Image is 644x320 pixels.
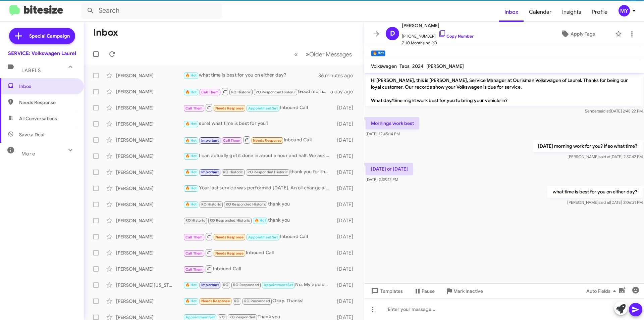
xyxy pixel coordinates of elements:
[290,47,302,61] button: Previous
[619,5,630,16] div: MY
[116,88,183,95] div: [PERSON_NAME]
[402,21,474,30] span: [PERSON_NAME]
[290,47,356,61] nav: Page navigation example
[116,185,183,192] div: [PERSON_NAME]
[334,201,359,208] div: [DATE]
[438,34,474,39] a: Copy Number
[21,67,41,74] span: Labels
[9,28,75,44] a: Special Campaign
[183,232,334,241] div: Inbound Call
[8,50,76,57] div: SERVICE: Volkswagen Laurel
[587,2,613,22] a: Profile
[226,202,266,207] span: RO Responded Historic
[334,298,359,305] div: [DATE]
[598,108,610,113] span: said at
[116,104,183,111] div: [PERSON_NAME]
[371,63,397,69] span: Volkswagen
[256,90,296,94] span: RO Responded Historic
[334,137,359,143] div: [DATE]
[185,122,197,126] span: 🔥 Hot
[116,282,183,288] div: [PERSON_NAME][US_STATE]
[499,2,524,22] a: Inbox
[568,154,643,159] span: [PERSON_NAME] [DATE] 2:37:42 PM
[116,298,183,305] div: [PERSON_NAME]
[294,50,298,58] span: «
[183,87,330,96] div: Good morning! I apologize for the late response. When would be the next best day for you?
[219,315,225,319] span: RO
[366,74,643,106] p: Hi [PERSON_NAME], this is [PERSON_NAME], Service Manager at Ourisman Volkswagen of Laurel. Thanks...
[586,285,619,297] span: Auto Fields
[334,266,359,272] div: [DATE]
[183,72,318,79] div: what time is best for you on either day?
[93,27,118,38] h1: Inbox
[533,140,643,152] p: [DATE] morning work for you? If so what time?
[116,266,183,272] div: [PERSON_NAME]
[334,121,359,127] div: [DATE]
[183,184,334,192] div: Your last service was performed [DATE]. An oil change alone is $150 and I can fit you in any day ...
[183,217,334,224] div: thank you
[334,104,359,111] div: [DATE]
[215,106,244,110] span: Needs Response
[116,169,183,176] div: [PERSON_NAME]
[598,200,610,205] span: said at
[234,299,239,303] span: RO
[543,28,612,40] button: Apply Tags
[599,154,610,159] span: said at
[412,63,424,69] span: 2024
[334,282,359,288] div: [DATE]
[371,50,385,56] small: 🔥 Hot
[185,154,197,158] span: 🔥 Hot
[19,115,57,122] span: All Conversations
[185,235,203,239] span: Call Them
[185,283,197,287] span: 🔥 Hot
[201,202,221,207] span: RO Historic
[183,103,334,112] div: Inbound Call
[183,168,334,176] div: thank you for the update
[116,72,183,79] div: [PERSON_NAME]
[201,283,219,287] span: Important
[223,138,240,143] span: Call Them
[185,315,215,319] span: Appointment Set
[116,201,183,208] div: [PERSON_NAME]
[231,90,251,94] span: RO Historic
[585,108,643,113] span: Sender [DATE] 2:48:29 PM
[306,50,309,58] span: »
[215,235,244,239] span: Needs Response
[116,233,183,240] div: [PERSON_NAME]
[366,177,398,182] span: [DATE] 2:39:42 PM
[408,285,440,297] button: Pause
[557,2,587,22] a: Insights
[318,72,359,79] div: 36 minutes ago
[399,63,410,69] span: Taos
[223,170,243,174] span: RO Historic
[248,106,278,110] span: Appointment Set
[233,283,259,287] span: RO Responded
[264,283,293,287] span: Appointment Set
[613,5,637,16] button: MY
[185,218,205,223] span: RO Historic
[185,90,197,94] span: 🔥 Hot
[334,153,359,159] div: [DATE]
[183,152,334,160] div: I can actually get it done in about a hour and half. We ask you to bring it in with a quarter tan...
[210,218,250,223] span: RO Responded Historic
[201,90,219,94] span: Call Them
[19,131,44,138] span: Save a Deal
[116,137,183,143] div: [PERSON_NAME]
[183,297,334,305] div: Okay. Thanks!
[453,285,483,297] span: Mark Inactive
[402,30,474,40] span: [PHONE_NUMBER]
[185,138,197,143] span: 🔥 Hot
[201,138,219,143] span: Important
[116,153,183,159] div: [PERSON_NAME]
[366,131,400,136] span: [DATE] 12:45:14 PM
[524,2,557,22] a: Calendar
[185,73,197,78] span: 🔥 Hot
[248,170,288,174] span: RO Responded Historic
[302,47,356,61] button: Next
[19,99,76,106] span: Needs Response
[116,217,183,224] div: [PERSON_NAME]
[201,299,230,303] span: Needs Response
